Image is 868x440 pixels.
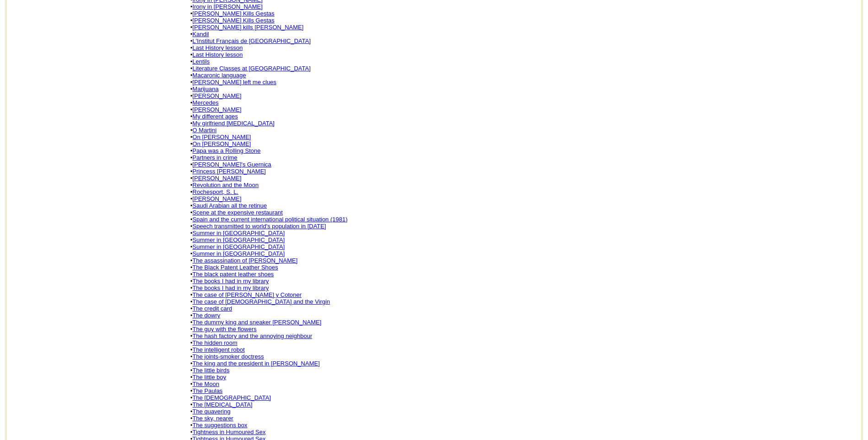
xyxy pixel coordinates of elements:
a: The books I had in my library [193,284,269,291]
a: [PERSON_NAME] [193,106,242,113]
a: The assassination of [PERSON_NAME] [193,257,298,264]
font: • [190,353,264,360]
a: [PERSON_NAME]'s Guernica [193,161,271,168]
font: • [190,168,266,175]
a: The black patent leather shoes [193,271,274,278]
a: On [PERSON_NAME] [193,134,251,140]
a: The hash factory and the annoying neighbour [193,333,313,339]
font: • [190,106,241,113]
font: • [190,58,210,65]
font: • [190,10,275,17]
a: Scene at the expensive restaurant [193,209,283,216]
a: Macaronic language [193,72,246,79]
font: • [190,44,243,51]
font: • [190,99,219,106]
a: Spain and the current international political situation (1981) [193,216,348,223]
font: • [190,92,241,99]
a: The books I had in my library [193,278,269,284]
font: • [190,387,222,394]
font: • [190,333,312,339]
font: • [190,86,219,92]
a: Tightness in Humoured Sex [193,429,266,435]
font: • [190,284,269,291]
a: The hidden room [193,339,237,346]
a: Literature Classes at [GEOGRAPHIC_DATA] [193,65,311,72]
font: • [190,298,330,305]
a: The credit card [193,305,232,312]
a: The intelligent robot [193,346,245,353]
font: • [190,257,297,264]
font: • [190,65,311,72]
a: On [PERSON_NAME] [193,140,251,147]
font: • [190,3,263,10]
font: • [190,401,253,408]
a: [PERSON_NAME] Kills Gestas [193,10,275,17]
font: • [190,374,226,381]
a: Rochesport, S. L. [193,188,238,195]
a: The [DEMOGRAPHIC_DATA] [193,394,271,401]
font: • [190,264,278,271]
a: The case of [PERSON_NAME] y Cotoner [193,291,302,298]
a: [PERSON_NAME] [193,195,242,202]
a: The Black Patent Leather Shoes [193,264,278,271]
font: • [190,326,257,333]
a: O Martini [193,127,217,134]
a: The Paulas [193,387,223,394]
font: • [190,243,285,250]
font: • [190,394,271,401]
font: • [190,271,274,278]
a: [PERSON_NAME] kills [PERSON_NAME] [193,24,304,31]
a: Irony in [PERSON_NAME] [193,3,263,10]
font: • [190,147,260,154]
a: L'Institut Français de [GEOGRAPHIC_DATA] [193,38,311,44]
font: • [190,140,251,147]
font: • [190,202,267,209]
a: [PERSON_NAME] [193,92,242,99]
a: [PERSON_NAME] left me clues [193,79,277,86]
font: • [190,319,321,326]
font: • [190,381,219,387]
a: My different ages [193,113,238,120]
font: • [190,291,302,298]
font: • [190,51,243,58]
a: [PERSON_NAME] Kills Gestas [193,17,275,24]
font: • [190,175,241,182]
font: • [190,367,229,374]
font: • [190,278,269,284]
a: The sky, nearer [193,415,233,422]
a: Summer in [GEOGRAPHIC_DATA] [193,250,285,257]
a: Summer in [GEOGRAPHIC_DATA] [193,243,285,250]
font: • [190,134,251,140]
a: The joints-smoker doctress [193,353,264,360]
a: Saudi Arabian all the retinue [193,202,267,209]
a: Summer in [GEOGRAPHIC_DATA] [193,236,285,243]
a: Marijuana [193,86,219,92]
a: The suggestions box [193,422,248,429]
font: • [190,346,245,353]
font: • [190,305,232,312]
font: • [190,312,220,319]
font: • [190,408,231,415]
font: • [190,31,209,38]
a: The dowry [193,312,221,319]
a: Revolution and the Moon [193,182,259,188]
font: • [190,120,275,127]
a: Princess [PERSON_NAME] [193,168,266,175]
a: Last History lesson [193,44,243,51]
font: • [190,17,275,24]
font: • [190,38,311,44]
font: • [190,216,348,223]
a: Summer in [GEOGRAPHIC_DATA] [193,230,285,236]
font: • [190,230,285,236]
a: My girlfriend [MEDICAL_DATA] [193,120,275,127]
a: The Moon [193,381,220,387]
a: The quavering [193,408,231,415]
font: • [190,339,237,346]
font: • [190,415,233,422]
font: • [190,154,237,161]
a: Last History lesson [193,51,243,58]
a: The little birds [193,367,230,374]
a: Kandil [193,31,209,38]
a: The little boy [193,374,226,381]
font: • [190,250,285,257]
